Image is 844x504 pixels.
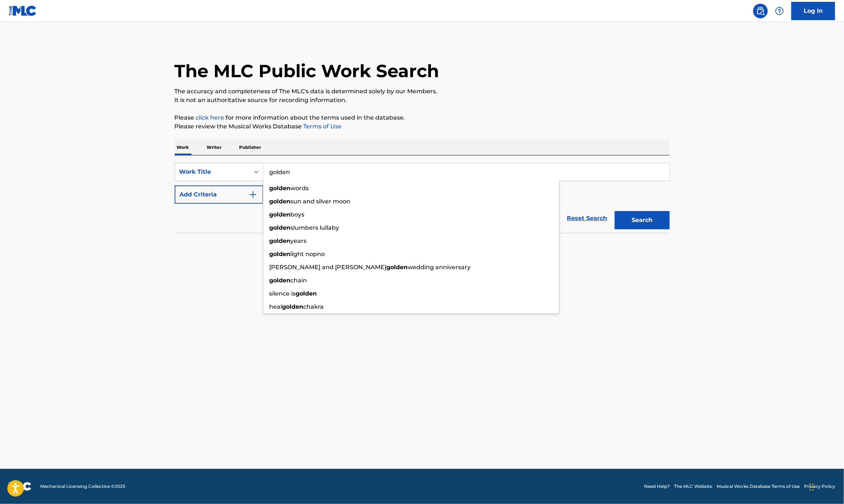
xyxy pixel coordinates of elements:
[810,476,814,498] div: Drag
[175,140,192,155] p: Work
[756,7,765,15] img: search
[269,237,291,244] strong: golden
[304,303,324,310] span: chakra
[296,290,317,297] strong: golden
[269,264,387,271] span: [PERSON_NAME] and [PERSON_NAME]
[175,185,263,204] button: Add Criteria
[269,224,291,231] strong: golden
[717,483,800,490] a: Musical Works Database Terms of Use
[615,211,670,229] button: Search
[302,123,342,130] a: Terms of Use
[175,96,670,105] p: It is not an authoritative source for recording information.
[175,60,439,82] h1: The MLC Public Work Search
[40,483,125,490] span: Mechanical Licensing Collective © 2025
[772,4,787,18] div: Help
[791,2,835,20] a: Log In
[644,483,670,490] a: Need Help?
[674,483,712,490] a: The MLC Website
[269,290,296,297] span: silence is
[9,5,37,16] img: MLC Logo
[804,483,835,490] a: Privacy Policy
[269,277,291,284] strong: golden
[775,7,784,15] img: help
[291,198,351,205] span: sun and silver moon
[387,264,408,271] strong: golden
[237,140,264,155] p: Publisher
[175,87,670,96] p: The accuracy and completeness of The MLC's data is determined solely by our Members.
[291,277,307,284] span: chain
[564,210,611,226] a: Reset Search
[249,190,257,199] img: 9d2ae6d4665cec9f34b9.svg
[269,198,291,205] strong: golden
[269,303,282,310] span: heal
[196,114,224,121] a: click here
[291,251,325,257] span: light nopno
[269,185,291,192] strong: golden
[269,211,291,218] strong: golden
[175,122,670,131] p: Please review the Musical Works Database
[205,140,224,155] p: Writer
[753,4,768,18] a: Public Search
[291,224,339,231] span: slumbers lullaby
[291,237,307,244] span: years
[291,211,305,218] span: boys
[9,482,31,491] img: logo
[291,185,309,192] span: words
[175,113,670,122] p: Please for more information about the terms used in the database.
[269,251,291,257] strong: golden
[408,264,471,271] span: wedding anniversary
[175,163,670,233] form: Search Form
[282,303,304,310] strong: golden
[179,168,245,176] div: Work Title
[807,469,844,504] iframe: Chat Widget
